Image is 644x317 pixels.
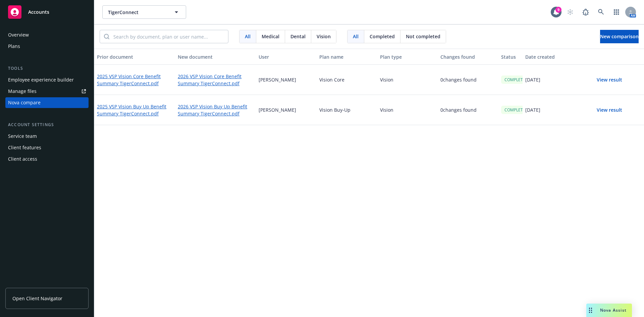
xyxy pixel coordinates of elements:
[5,154,89,164] a: Client access
[259,106,296,113] p: [PERSON_NAME]
[245,33,251,40] span: All
[5,97,89,108] a: Nova compare
[97,103,172,117] a: 2025 VSP Vision Buy Up Benefit Summary TigerConnect.pdf
[586,304,595,317] div: Drag to move
[353,33,359,40] span: All
[259,76,296,83] p: [PERSON_NAME]
[5,30,89,40] a: Overview
[498,49,523,65] button: Status
[102,5,186,19] button: TigerConnect
[317,95,377,125] div: Vision Buy-Up
[586,73,633,87] button: View result
[610,5,623,19] a: Switch app
[94,49,175,65] button: Prior document
[501,53,520,60] div: Status
[317,65,377,95] div: Vision Core
[586,304,632,317] button: Nova Assist
[586,103,633,117] button: View result
[97,53,172,60] div: Prior document
[525,106,540,113] p: [DATE]
[600,33,639,40] span: New comparison
[5,142,89,153] a: Client features
[178,103,253,117] a: 2026 VSP Vision Buy Up Benefit Summary TigerConnect.pdf
[563,5,577,19] a: Start snowing
[259,53,314,60] div: User
[594,5,608,19] a: Search
[108,9,166,16] span: TigerConnect
[8,142,41,153] div: Client features
[8,86,37,97] div: Manage files
[501,106,532,114] div: COMPLETED
[175,49,256,65] button: New document
[377,65,438,95] div: Vision
[5,121,89,128] div: Account settings
[317,33,331,40] span: Vision
[28,9,49,15] span: Accounts
[5,65,89,72] div: Tools
[8,30,29,40] div: Overview
[5,41,89,52] a: Plans
[5,131,89,142] a: Service team
[523,49,583,65] button: Date created
[377,49,438,65] button: Plan type
[290,33,306,40] span: Dental
[579,5,592,19] a: Report a Bug
[525,53,581,60] div: Date created
[440,106,477,113] p: 0 changes found
[440,76,477,83] p: 0 changes found
[370,33,395,40] span: Completed
[97,73,172,87] a: 2025 VSP Vision Core Benefit Summary TigerConnect.pdf
[256,49,317,65] button: User
[525,76,540,83] p: [DATE]
[5,86,89,97] a: Manage files
[5,3,89,21] a: Accounts
[501,75,532,84] div: COMPLETED
[8,41,20,52] div: Plans
[109,30,228,43] input: Search by document, plan or user name...
[8,74,74,85] div: Employee experience builder
[317,49,377,65] button: Plan name
[440,53,496,60] div: Changes found
[5,74,89,85] a: Employee experience builder
[600,30,639,43] button: New comparison
[406,33,440,40] span: Not completed
[438,49,498,65] button: Changes found
[600,307,627,313] span: Nova Assist
[319,53,375,60] div: Plan name
[377,95,438,125] div: Vision
[555,7,561,13] div: 9
[12,295,62,302] span: Open Client Navigator
[178,53,253,60] div: New document
[380,53,435,60] div: Plan type
[8,97,41,108] div: Nova compare
[104,34,109,39] svg: Search
[178,73,253,87] a: 2026 VSP Vision Core Benefit Summary TigerConnect.pdf
[262,33,279,40] span: Medical
[8,131,37,142] div: Service team
[8,154,37,164] div: Client access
